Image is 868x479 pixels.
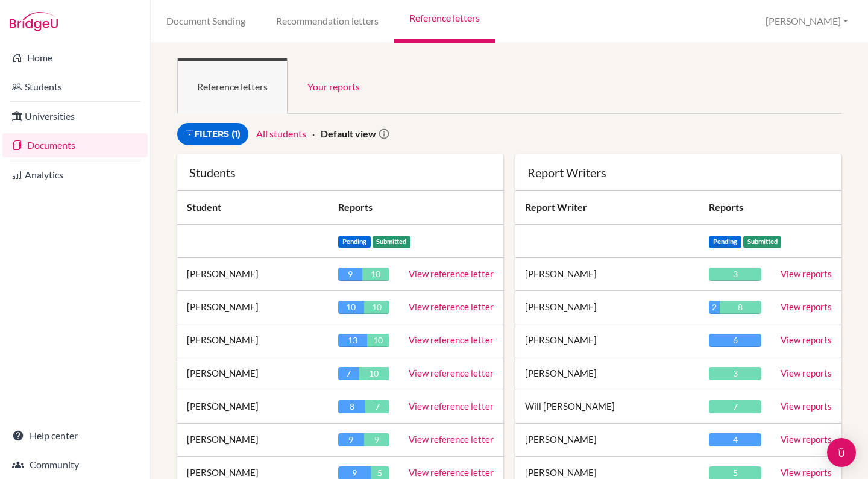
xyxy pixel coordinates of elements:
[365,400,389,413] div: 7
[527,166,829,178] div: Report Writers
[409,467,494,478] a: View reference letter
[781,301,832,312] a: View reports
[709,433,761,446] div: 4
[177,291,329,324] td: [PERSON_NAME]
[760,10,854,33] button: [PERSON_NAME]
[515,291,699,324] td: [PERSON_NAME]
[338,268,362,281] div: 9
[329,191,503,225] th: Reports
[177,357,329,390] td: [PERSON_NAME]
[515,424,699,457] td: [PERSON_NAME]
[709,301,719,314] div: 2
[373,236,411,248] span: Submitted
[781,467,832,478] a: View reports
[2,75,148,99] a: Students
[338,236,371,248] span: Pending
[2,104,148,128] a: Universities
[2,452,148,477] a: Community
[515,390,699,424] td: Will [PERSON_NAME]
[10,12,58,31] img: Bridge-U
[827,438,856,467] div: Open Intercom Messenger
[177,258,329,291] td: [PERSON_NAME]
[2,46,148,70] a: Home
[515,191,699,225] th: Report Writer
[781,401,832,412] a: View reports
[409,401,494,412] a: View reference letter
[177,324,329,357] td: [PERSON_NAME]
[338,367,359,380] div: 7
[409,301,494,312] a: View reference letter
[699,191,771,225] th: Reports
[709,334,761,347] div: 6
[720,301,761,314] div: 8
[288,58,380,114] a: Your reports
[189,166,491,178] div: Students
[409,368,494,378] a: View reference letter
[338,400,365,413] div: 8
[409,268,494,279] a: View reference letter
[409,334,494,345] a: View reference letter
[338,334,367,347] div: 13
[709,367,761,380] div: 3
[177,58,288,114] a: Reference letters
[321,128,376,139] strong: Default view
[338,433,364,446] div: 9
[177,191,329,225] th: Student
[364,433,390,446] div: 9
[515,324,699,357] td: [PERSON_NAME]
[781,334,832,345] a: View reports
[781,368,832,378] a: View reports
[781,434,832,445] a: View reports
[338,301,364,314] div: 10
[177,390,329,424] td: [PERSON_NAME]
[781,268,832,279] a: View reports
[515,357,699,390] td: [PERSON_NAME]
[709,400,761,413] div: 7
[709,268,761,281] div: 3
[2,163,148,187] a: Analytics
[743,236,782,248] span: Submitted
[709,236,741,248] span: Pending
[177,123,248,145] a: Filters (1)
[367,334,389,347] div: 10
[2,133,148,157] a: Documents
[2,424,148,448] a: Help center
[177,424,329,457] td: [PERSON_NAME]
[359,367,389,380] div: 10
[364,301,390,314] div: 10
[515,258,699,291] td: [PERSON_NAME]
[409,434,494,445] a: View reference letter
[362,268,389,281] div: 10
[256,128,306,139] a: All students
